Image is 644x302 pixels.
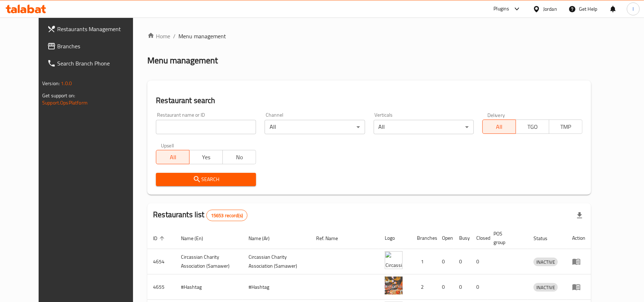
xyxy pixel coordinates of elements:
button: TMP [549,120,582,134]
th: Busy [453,227,471,249]
span: Search [162,175,250,184]
td: #Hashtag [243,274,310,300]
img: #Hashtag [385,277,403,294]
button: All [156,150,190,164]
span: All [486,122,513,132]
td: 0 [471,249,488,274]
span: TMP [552,122,580,132]
th: Branches [411,227,436,249]
td: 4655 [147,274,175,300]
span: Restaurants Management [57,25,141,33]
span: TGO [519,122,546,132]
span: l [633,5,634,13]
input: Search for restaurant name or ID.. [156,120,256,134]
th: Open [436,227,453,249]
span: No [226,152,253,162]
th: Closed [471,227,488,249]
td: 0 [436,274,453,300]
a: Restaurants Management [41,20,146,38]
img: ​Circassian ​Charity ​Association​ (Samawer) [385,251,403,269]
span: All [159,152,187,162]
div: Menu [572,283,585,291]
div: Export file [571,207,588,224]
td: ​Circassian ​Charity ​Association​ (Samawer) [175,249,243,274]
span: Get support on: [42,91,75,100]
span: 1.0.0 [61,79,72,88]
a: Home [147,32,170,40]
a: Support.OpsPlatform [42,98,88,107]
td: 0 [471,274,488,300]
div: Jordan [543,5,557,13]
li: / [173,32,176,40]
h2: Restaurant search [156,95,582,106]
button: Yes [189,150,223,164]
td: 0 [453,274,471,300]
div: Plugins [493,5,509,13]
th: Logo [379,227,411,249]
td: 0 [436,249,453,274]
div: INACTIVE [534,283,558,292]
h2: Restaurants list [153,209,247,221]
span: Status [534,234,557,243]
label: Upsell [161,143,174,148]
span: Version: [42,79,60,88]
td: 2 [411,274,436,300]
button: No [222,150,256,164]
div: All [265,120,365,134]
span: Branches [57,42,141,50]
a: Search Branch Phone [41,55,146,72]
td: 1 [411,249,436,274]
span: ID [153,234,167,243]
h2: Menu management [147,55,218,66]
span: Name (En) [181,234,212,243]
div: Menu [572,257,585,266]
td: 0 [453,249,471,274]
div: INACTIVE [534,258,558,266]
span: Search Branch Phone [57,59,141,68]
button: TGO [516,120,549,134]
span: 15653 record(s) [207,212,247,219]
label: Delivery [487,112,505,117]
button: Search [156,173,256,186]
td: 4654 [147,249,175,274]
span: POS group [493,229,519,247]
a: Branches [41,38,146,55]
button: All [482,120,516,134]
td: #Hashtag [175,274,243,300]
nav: breadcrumb [147,32,591,40]
span: INACTIVE [534,258,558,266]
span: Menu management [178,32,226,40]
div: Total records count [206,210,247,221]
th: Action [566,227,591,249]
span: Name (Ar) [249,234,279,243]
div: All [374,120,474,134]
span: Yes [192,152,220,162]
span: Ref. Name [316,234,347,243]
td: ​Circassian ​Charity ​Association​ (Samawer) [243,249,310,274]
span: INACTIVE [534,283,558,292]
